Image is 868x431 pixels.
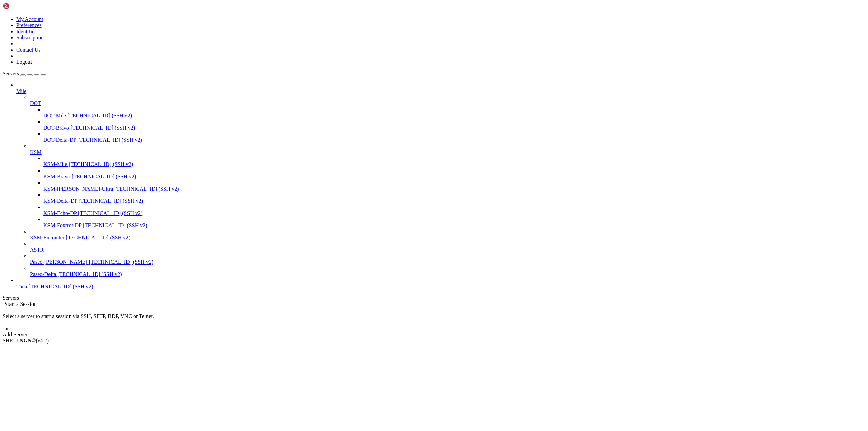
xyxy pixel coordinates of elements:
span: Start a Session [5,301,37,307]
span: [TECHNICAL_ID] (SSH v2) [78,137,142,143]
span: KSM [30,149,42,155]
a: Mile [16,88,865,94]
span: DOT-Bravo [43,125,69,131]
span: KSM-Delta-DP [43,198,77,204]
li: ASTR [30,241,865,253]
b: NGN [20,338,32,344]
span:  [3,301,5,307]
span: [TECHNICAL_ID] (SSH v2) [72,174,136,179]
span: KSM-Bravo [43,174,70,179]
a: ASTR [30,247,865,253]
span: [TECHNICAL_ID] (SSH v2) [71,125,135,131]
li: Paseo-[PERSON_NAME] [TECHNICAL_ID] (SSH v2) [30,253,865,265]
li: Mile [16,82,865,277]
a: Logout [16,59,32,65]
li: DOT-Bravo [TECHNICAL_ID] (SSH v2) [43,119,865,131]
li: KSM-Foxtrot-DP [TECHNICAL_ID] (SSH v2) [43,216,865,229]
a: Contact Us [16,47,41,53]
a: DOT-Bravo [TECHNICAL_ID] (SSH v2) [43,125,865,131]
li: DOT-Delta-DP [TECHNICAL_ID] (SSH v2) [43,131,865,143]
span: KSM-Mile [43,161,67,167]
li: KSM-Mile [TECHNICAL_ID] (SSH v2) [43,155,865,168]
span: [TECHNICAL_ID] (SSH v2) [114,186,179,192]
a: Identities [16,28,37,34]
div: Add Server [3,332,865,338]
span: [TECHNICAL_ID] (SSH v2) [79,198,143,204]
span: [TECHNICAL_ID] (SSH v2) [68,161,133,167]
span: Tuna [16,283,27,289]
a: Servers [3,71,46,76]
span: DOT-Delta-DP [43,137,76,143]
span: 4.2.0 [36,338,49,344]
li: Paseo-Delta [TECHNICAL_ID] (SSH v2) [30,265,865,277]
div: Select a server to start a session via SSH, SFTP, RDP, VNC or Telnet. -or- [3,307,865,332]
span: KSM-Encointer [30,235,64,240]
li: DOT-Mile [TECHNICAL_ID] (SSH v2) [43,106,865,119]
li: KSM-Bravo [TECHNICAL_ID] (SSH v2) [43,168,865,180]
li: KSM-[PERSON_NAME]-Ultra [TECHNICAL_ID] (SSH v2) [43,180,865,192]
span: Servers [3,71,19,76]
a: KSM-[PERSON_NAME]-Ultra [TECHNICAL_ID] (SSH v2) [43,186,865,192]
span: [TECHNICAL_ID] (SSH v2) [57,271,122,277]
a: Preferences [16,22,42,28]
a: Subscription [16,35,44,40]
a: My Account [16,16,43,22]
span: KSM-Echo-DP [43,210,77,216]
a: Paseo-[PERSON_NAME] [TECHNICAL_ID] (SSH v2) [30,259,865,265]
li: KSM [30,143,865,229]
a: DOT-Mile [TECHNICAL_ID] (SSH v2) [43,113,865,119]
span: [TECHNICAL_ID] (SSH v2) [66,235,130,240]
span: ASTR [30,247,44,253]
a: DOT-Delta-DP [TECHNICAL_ID] (SSH v2) [43,137,865,143]
a: KSM-Delta-DP [TECHNICAL_ID] (SSH v2) [43,198,865,204]
span: KSM-[PERSON_NAME]-Ultra [43,186,113,192]
span: Paseo-Delta [30,271,56,277]
img: Shellngn [3,3,42,9]
li: DOT [30,94,865,143]
a: KSM-Bravo [TECHNICAL_ID] (SSH v2) [43,174,865,180]
span: [TECHNICAL_ID] (SSH v2) [67,113,132,118]
span: [TECHNICAL_ID] (SSH v2) [89,259,153,265]
a: KSM [30,149,865,155]
a: Paseo-Delta [TECHNICAL_ID] (SSH v2) [30,271,865,277]
a: DOT [30,100,865,106]
span: KSM-Foxtrot-DP [43,222,81,228]
a: KSM-Mile [TECHNICAL_ID] (SSH v2) [43,161,865,168]
a: KSM-Encointer [TECHNICAL_ID] (SSH v2) [30,235,865,241]
li: KSM-Encointer [TECHNICAL_ID] (SSH v2) [30,229,865,241]
span: Paseo-[PERSON_NAME] [30,259,87,265]
span: [TECHNICAL_ID] (SSH v2) [28,283,93,289]
a: Tuna [TECHNICAL_ID] (SSH v2) [16,283,865,290]
a: KSM-Echo-DP [TECHNICAL_ID] (SSH v2) [43,210,865,216]
div: Servers [3,295,865,301]
li: KSM-Echo-DP [TECHNICAL_ID] (SSH v2) [43,204,865,216]
span: DOT [30,100,41,106]
span: [TECHNICAL_ID] (SSH v2) [78,210,142,216]
span: SHELL © [3,338,49,344]
span: [TECHNICAL_ID] (SSH v2) [83,222,147,228]
li: Tuna [TECHNICAL_ID] (SSH v2) [16,277,865,290]
span: Mile [16,88,26,94]
a: KSM-Foxtrot-DP [TECHNICAL_ID] (SSH v2) [43,222,865,229]
span: DOT-Mile [43,113,66,118]
li: KSM-Delta-DP [TECHNICAL_ID] (SSH v2) [43,192,865,204]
